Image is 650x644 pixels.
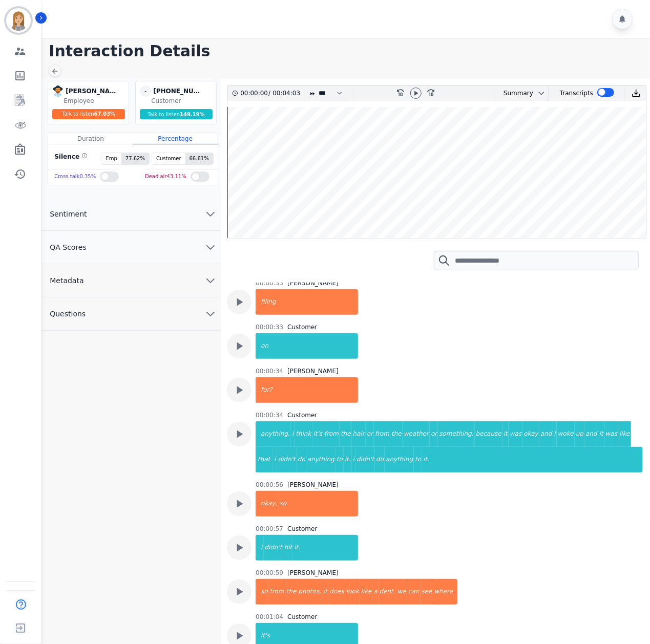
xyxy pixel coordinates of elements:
[204,208,217,220] svg: chevron down
[291,421,295,447] div: i
[297,447,306,473] div: do
[152,153,185,164] span: Customer
[257,535,263,561] div: i
[560,86,593,101] div: Transcripts
[366,421,374,447] div: or
[433,579,457,605] div: where
[328,579,345,605] div: does
[287,411,317,419] div: Customer
[41,231,221,264] button: QA Scores chevron down
[256,323,283,331] div: 00:00:33
[537,89,546,97] svg: chevron down
[256,481,283,489] div: 00:00:56
[48,133,133,144] div: Duration
[372,579,378,605] div: a
[495,86,533,101] div: Summary
[140,85,151,97] span: -
[277,447,297,473] div: didn't
[345,579,360,605] div: look
[101,153,121,164] span: Emp
[422,447,643,473] div: it.
[287,525,317,533] div: Customer
[41,309,94,319] span: Questions
[151,97,214,105] div: Customer
[403,421,430,447] div: weather
[269,579,285,605] div: from
[257,579,269,605] div: so
[257,289,358,315] div: filing
[270,86,299,101] div: 00:04:03
[66,85,117,97] div: [PERSON_NAME]
[539,421,553,447] div: and
[256,525,283,533] div: 00:00:57
[41,198,221,231] button: Sentiment chevron down
[153,85,204,97] div: [PHONE_NUMBER]
[360,579,373,605] div: like
[344,447,352,473] div: it.
[312,421,324,447] div: it's
[336,447,344,473] div: to
[396,579,407,605] div: we
[273,447,277,473] div: i
[140,109,213,119] div: Talk to listen
[94,111,116,117] span: 67.03 %
[502,421,509,447] div: it
[240,86,303,101] div: /
[256,279,283,287] div: 00:00:33
[41,242,95,252] span: QA Scores
[52,109,125,119] div: Talk to listen
[240,86,268,101] div: 00:00:00
[287,569,339,577] div: [PERSON_NAME]
[598,421,604,447] div: it
[256,367,283,375] div: 00:00:34
[133,133,218,144] div: Percentage
[121,153,149,164] span: 77.62 %
[6,8,31,33] img: Bordered avatar
[41,297,221,331] button: Questions chevron down
[256,569,283,577] div: 00:00:59
[475,421,502,447] div: because
[390,421,403,447] div: the
[257,377,358,403] div: for?
[41,275,92,286] span: Metadata
[185,153,213,164] span: 66.61 %
[256,411,283,419] div: 00:00:34
[287,323,317,331] div: Customer
[180,112,205,117] span: 149.19 %
[575,421,584,447] div: up
[293,535,358,561] div: it.
[283,535,293,561] div: hit
[374,421,390,447] div: from
[287,481,339,489] div: [PERSON_NAME]
[52,153,88,165] div: Silence
[41,264,221,297] button: Metadata chevron down
[632,89,641,98] img: download audio
[306,447,336,473] div: anything
[204,308,217,320] svg: chevron down
[256,613,283,621] div: 00:01:04
[54,169,96,184] div: Cross talk 0.35 %
[41,209,95,219] span: Sentiment
[287,613,317,621] div: Customer
[355,447,375,473] div: didn't
[557,421,575,447] div: woke
[604,421,618,447] div: was
[340,421,352,447] div: the
[295,421,312,447] div: think
[64,97,127,105] div: Employee
[257,421,291,447] div: anything.
[407,579,421,605] div: can
[430,421,438,447] div: or
[421,579,433,605] div: see
[145,169,186,184] div: Dead air 43.11 %
[287,367,339,375] div: [PERSON_NAME]
[322,579,328,605] div: it
[264,535,283,561] div: didn't
[204,241,217,253] svg: chevron down
[352,447,355,473] div: i
[553,421,557,447] div: i
[49,42,650,60] h1: Interaction Details
[438,421,474,447] div: something.
[257,491,278,517] div: okay,
[509,421,522,447] div: was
